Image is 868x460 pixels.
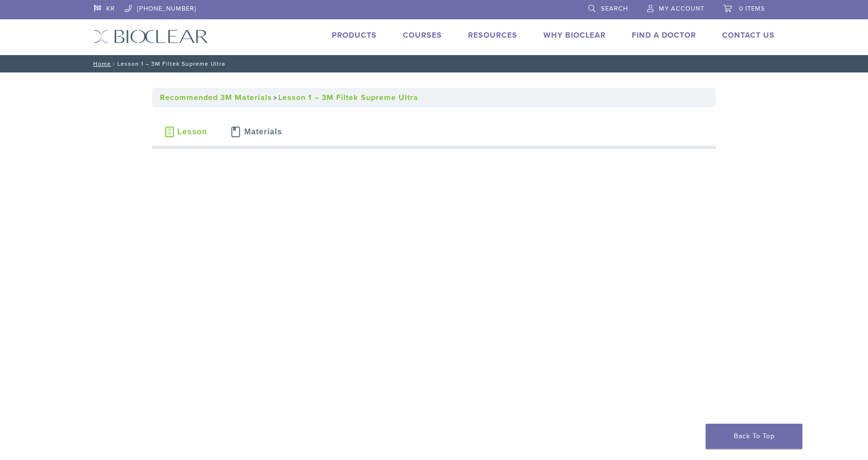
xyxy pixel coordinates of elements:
[177,128,207,136] span: Lesson
[94,29,208,43] img: Bioclear
[86,55,782,72] nav: Lesson 1 – 3M Filtek Supreme Ultra
[244,128,282,136] span: Materials
[659,5,704,13] span: My Account
[601,5,628,13] span: Search
[160,93,272,102] a: Recommended 3M Materials
[90,60,111,67] a: Home
[152,88,716,107] nav: Breadcrumbs
[706,424,802,449] a: Back To Top
[739,5,765,13] span: 0 items
[722,30,775,40] a: Contact Us
[332,30,377,40] a: Products
[543,30,606,40] a: Why Bioclear
[403,30,442,40] a: Courses
[468,30,517,40] a: Resources
[111,61,117,66] span: /
[632,30,696,40] a: Find A Doctor
[278,93,418,102] a: Lesson 1 – 3M Filtek Supreme Ultra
